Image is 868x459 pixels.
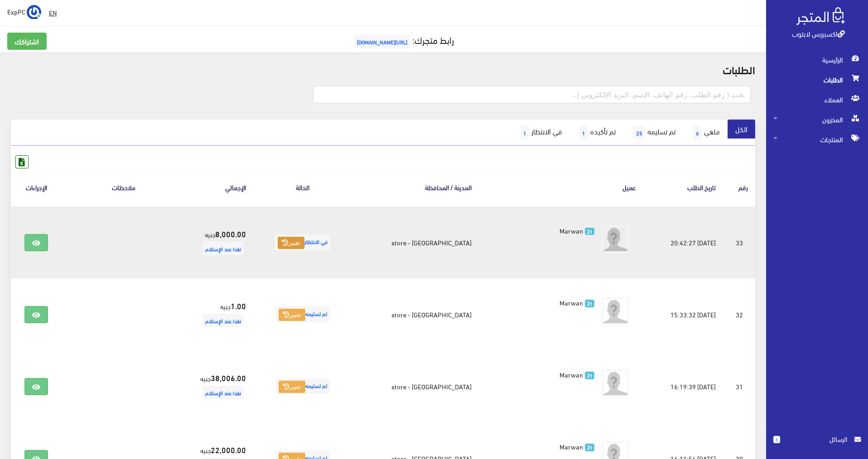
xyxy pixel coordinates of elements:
span: 1 [521,126,529,139]
span: 21 [585,228,594,235]
span: في الانتظار [275,234,330,250]
span: [URL][DOMAIN_NAME] [354,35,410,48]
span: 1 [773,436,780,443]
h2: الطلبات [11,63,755,75]
th: المدينة / المحافظة [352,168,479,206]
span: 21 [585,372,594,379]
th: الإجراءات [11,168,62,206]
img: ... [27,5,41,19]
img: avatar.png [602,225,629,253]
a: رابط متجرك:[URL][DOMAIN_NAME] [352,31,454,48]
a: 21 Marwan [493,441,594,451]
th: اﻹجمالي [185,168,253,206]
span: 25 [633,126,645,139]
td: جنيه [185,206,253,279]
span: 21 [585,300,594,307]
span: الرسائل [787,434,847,444]
a: الطلبات [766,70,868,90]
th: رقم [723,168,755,206]
input: بحث ( رقم الطلب, رقم الهاتف, الإسم, البريد اﻹلكتروني )... [313,86,751,103]
a: ملغي6 [683,120,728,146]
iframe: Drift Widget Chat Controller [11,397,45,431]
img: . [796,7,845,25]
td: 31 [723,350,755,422]
strong: 1.00 [231,300,246,311]
a: تم تسليمه25 [623,120,683,146]
a: 21 Marwan [493,225,594,235]
span: 6 [693,126,702,139]
a: 21 Marwan [493,297,594,307]
td: [GEOGRAPHIC_DATA] - store [352,206,479,279]
span: Marwan [559,440,583,453]
a: اشتراكك [7,33,47,50]
span: 1 [579,126,588,139]
strong: 8,000.00 [215,228,246,239]
td: [DATE] 20:42:27 [643,206,723,279]
td: [GEOGRAPHIC_DATA] - store [352,278,479,350]
td: [DATE] 15:33:32 [643,278,723,350]
th: عميل [479,168,643,206]
span: الرئيسية [773,50,861,70]
td: [GEOGRAPHIC_DATA] - store [352,350,479,422]
span: تم تسليمه [276,306,330,322]
a: الكل [728,120,755,139]
td: 32 [723,278,755,350]
span: العملاء [773,90,861,110]
a: 21 Marwan [493,369,594,379]
td: جنيه [185,278,253,350]
a: المنتجات [766,129,868,149]
span: Marwan [559,368,583,381]
a: 1 الرسائل [773,434,861,454]
button: تغيير [278,237,304,249]
a: المخزون [766,110,868,129]
span: ExpPC [7,6,25,17]
button: تغيير [279,381,305,393]
a: الرئيسية [766,50,868,70]
a: في الانتظار1 [511,120,569,146]
th: تاريخ الطلب [643,168,723,206]
a: تم تأكيده1 [569,120,623,146]
strong: 22,000.00 [211,444,246,455]
img: avatar.png [602,369,629,397]
span: نقدا عند الإستلام [203,242,244,255]
span: نقدا عند الإستلام [203,314,244,327]
span: Marwan [559,296,583,309]
a: العملاء [766,90,868,110]
span: الطلبات [773,70,861,90]
a: ... ExpPC [7,5,41,19]
img: avatar.png [602,297,629,325]
span: 21 [585,444,594,451]
span: Marwan [559,224,583,237]
span: تم تسليمه [276,378,330,394]
a: EN [45,5,60,21]
span: نقدا عند الإستلام [203,386,244,399]
td: جنيه [185,350,253,422]
th: ملاحظات [62,168,185,206]
td: [DATE] 16:19:39 [643,350,723,422]
u: EN [49,7,57,18]
button: تغيير [279,309,305,321]
th: الحالة [253,168,352,206]
td: 33 [723,206,755,279]
span: المنتجات [773,129,861,149]
a: اكسبريس لابتوب [792,27,845,40]
span: المخزون [773,110,861,129]
strong: 38,006.00 [211,372,246,383]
